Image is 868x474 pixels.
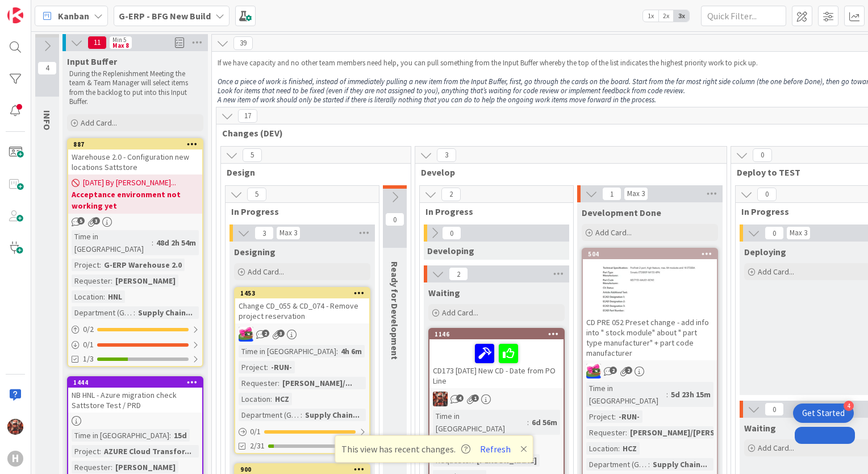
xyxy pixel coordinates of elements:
div: JK [429,392,564,406]
div: [PERSON_NAME] [112,275,178,287]
div: -RUN- [268,361,295,373]
div: -RUN- [616,410,642,423]
div: Time in [GEOGRAPHIC_DATA] [433,410,527,435]
span: This view has recent changes. [341,442,470,456]
span: 0 [765,226,784,240]
span: Input Buffer [67,56,117,67]
span: : [169,429,171,442]
span: 2/31 [250,440,265,452]
div: 1444 [68,377,202,388]
div: Supply Chain... [135,306,195,319]
span: In Progress [231,206,365,217]
div: 0/2 [68,322,202,336]
button: Refresh [476,442,515,456]
div: Project [586,410,614,423]
div: Max 3 [790,230,807,236]
span: 39 [233,36,253,50]
p: During the Replenishment Meeting the team & Team Manager will select items from the backlog to pu... [69,69,201,106]
div: Location [72,290,103,303]
div: 887 [68,139,202,149]
span: 5 [243,148,262,162]
span: 2 [449,267,468,281]
span: : [99,259,101,271]
div: NB HNL - Azure migration check Sattstore Test / PRD [68,388,202,413]
span: Kanban [58,9,89,23]
span: : [152,236,153,249]
div: 1444 [73,379,202,386]
span: : [133,306,135,319]
div: G-ERP Warehouse 2.0 [101,259,185,271]
div: Change CD_055 & CD_074 - Remove project reservation [235,298,369,323]
img: Visit kanbanzone.com [7,7,23,23]
div: Department (G-ERP) [72,306,133,319]
span: : [99,445,101,458]
span: 0 [385,213,404,226]
span: 5 [247,188,266,201]
span: Development Done [582,207,661,218]
div: CD173 [DATE] New CD - Date from PO Line [429,339,564,388]
span: : [103,290,105,303]
div: Time in [GEOGRAPHIC_DATA] [239,345,336,357]
span: Waiting [744,422,776,434]
div: 1453 [240,289,369,297]
div: Get Started [802,408,845,419]
input: Quick Filter... [701,6,786,26]
img: JK [7,419,23,435]
span: 3 [93,217,100,224]
div: Requester [72,461,111,473]
span: Add Card... [758,443,794,453]
span: : [625,426,627,439]
div: Requester [72,275,111,287]
div: Time in [GEOGRAPHIC_DATA] [72,429,169,442]
div: 4h 6m [338,345,365,357]
span: Ready for Development [389,261,400,360]
span: 1 [602,187,621,201]
span: : [648,458,650,471]
span: Designing [234,246,276,257]
img: JK [239,327,253,342]
span: 3x [674,10,689,22]
div: Project [239,361,266,373]
div: Department (G-ERP) [239,409,301,421]
div: [PERSON_NAME] [112,461,178,473]
div: Project [72,445,99,458]
div: 0/1 [68,338,202,352]
em: Look for items that need to be fixed (even if they are not assigned to you), anything that’s wait... [218,86,685,95]
div: Time in [GEOGRAPHIC_DATA] [72,230,152,255]
div: HNL [105,290,125,303]
div: Requester [586,426,625,439]
span: : [336,345,338,357]
span: Add Card... [81,118,117,128]
span: Deploying [744,246,786,257]
span: 0 [753,148,772,162]
div: 900 [240,465,369,473]
div: 1453 [235,288,369,298]
span: 3 [437,148,456,162]
span: Waiting [428,287,460,298]
span: Develop [421,167,712,178]
span: Add Card... [758,267,794,277]
div: AZURE Cloud Transfor... [101,445,194,458]
div: Max 3 [279,230,297,236]
div: CD PRE 052 Preset change - add info into " stock module" about " part type manufacturer" + part c... [583,315,717,360]
div: 4 [844,401,854,411]
div: 504 [588,250,717,258]
span: 5 [77,217,85,224]
div: Supply Chain... [650,458,710,471]
span: 2 [625,367,632,374]
a: 1453Change CD_055 & CD_074 - Remove project reservationJKTime in [GEOGRAPHIC_DATA]:4h 6mProject:-... [234,287,370,454]
div: JK [235,327,369,342]
div: Min 5 [112,37,126,43]
div: Open Get Started checklist, remaining modules: 4 [793,404,854,423]
b: G-ERP - BFG New Build [119,10,211,22]
span: 1x [643,10,658,22]
span: 0 / 1 [250,426,261,438]
div: 1453Change CD_055 & CD_074 - Remove project reservation [235,288,369,323]
span: : [111,275,112,287]
span: 17 [238,109,257,123]
div: HCZ [272,393,292,405]
div: [PERSON_NAME]/[PERSON_NAME]... [627,426,763,439]
span: Add Card... [442,307,478,318]
div: 1146 [435,330,564,338]
span: 2x [658,10,674,22]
